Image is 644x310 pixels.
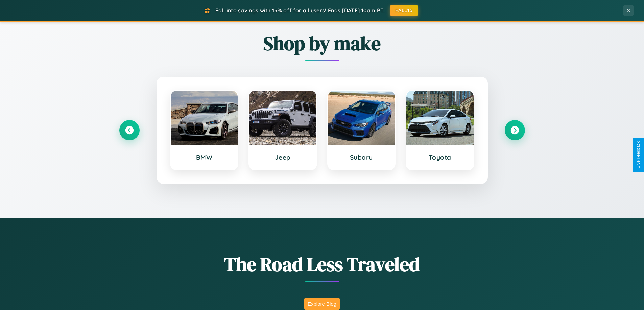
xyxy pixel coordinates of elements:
[636,141,641,169] div: Give Feedback
[390,5,418,16] button: FALL15
[413,153,467,161] h3: Toyota
[119,251,525,277] h1: The Road Less Traveled
[304,298,340,310] button: Explore Blog
[256,153,310,161] h3: Jeep
[119,30,525,56] h2: Shop by make
[215,7,385,14] span: Fall into savings with 15% off for all users! Ends [DATE] 10am PT.
[335,153,388,161] h3: Subaru
[177,153,231,161] h3: BMW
